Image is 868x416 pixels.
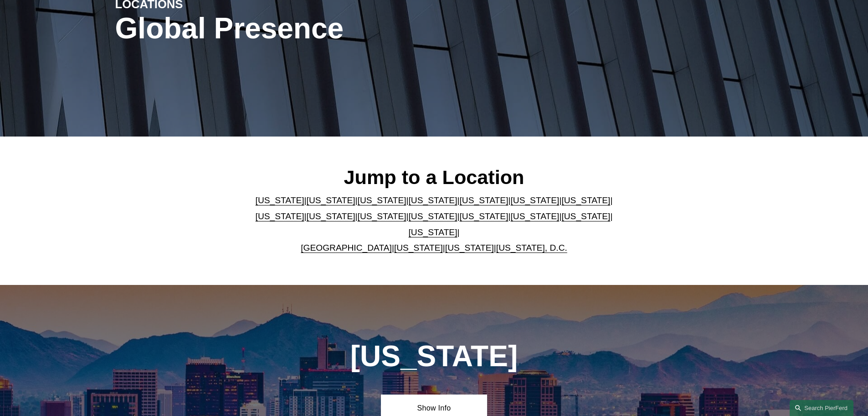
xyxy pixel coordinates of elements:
a: [US_STATE] [256,211,304,221]
a: [US_STATE] [561,211,610,221]
a: [US_STATE] [561,195,610,205]
a: Search this site [790,400,853,416]
a: [US_STATE] [459,195,508,205]
a: [US_STATE] [510,211,559,221]
p: | | | | | | | | | | | | | | | | | | [248,193,620,256]
a: [US_STATE] [358,195,406,205]
a: [US_STATE] [358,211,406,221]
h1: [US_STATE] [301,340,567,373]
a: [US_STATE] [307,211,355,221]
a: [GEOGRAPHIC_DATA] [301,243,392,253]
a: [US_STATE] [256,195,304,205]
a: [US_STATE] [394,243,443,253]
a: [US_STATE] [459,211,508,221]
a: [US_STATE] [445,243,494,253]
a: [US_STATE] [409,211,457,221]
a: [US_STATE], D.C. [496,243,567,253]
h2: Jump to a Location [248,165,620,189]
a: [US_STATE] [510,195,559,205]
a: [US_STATE] [409,195,457,205]
h1: Global Presence [115,12,540,45]
a: [US_STATE] [307,195,355,205]
a: [US_STATE] [409,227,457,237]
